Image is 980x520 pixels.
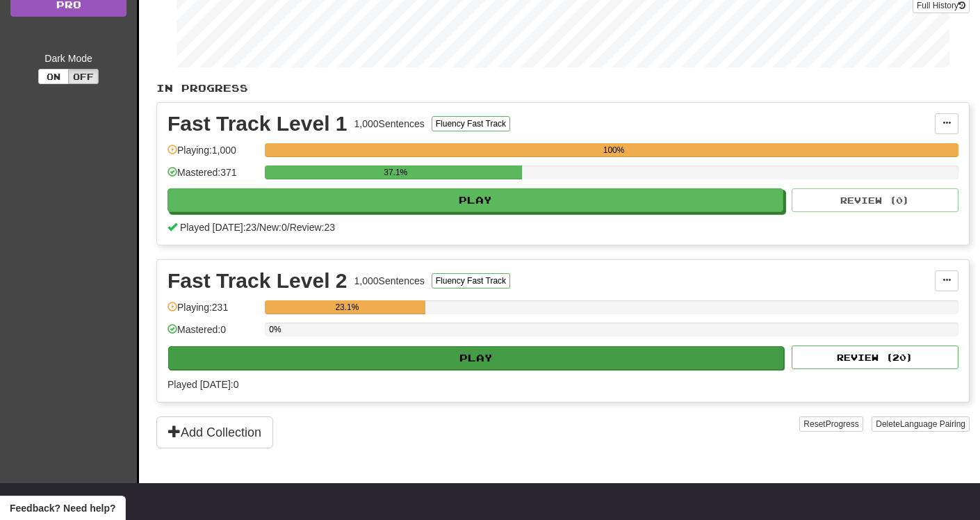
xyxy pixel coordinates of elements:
[792,346,958,369] button: Review (20)
[269,165,522,179] div: 37.1%
[269,143,958,157] div: 100%
[168,300,258,323] div: Playing: 231
[168,188,783,212] button: Play
[168,165,258,188] div: Mastered: 371
[168,379,238,390] span: Played [DATE]: 0
[68,69,99,84] button: Off
[290,222,335,233] span: Review: 23
[269,300,425,314] div: 23.1%
[354,274,425,288] div: 1,000 Sentences
[792,188,958,212] button: Review (0)
[180,222,256,233] span: Played [DATE]: 23
[156,81,970,95] p: In Progress
[168,143,258,166] div: Playing: 1,000
[168,113,348,134] div: Fast Track Level 1
[168,270,348,291] div: Fast Track Level 2
[38,69,69,84] button: On
[168,323,258,346] div: Mastered: 0
[256,222,259,233] span: /
[354,117,425,131] div: 1,000 Sentences
[432,116,510,131] button: Fluency Fast Track
[10,51,126,65] div: Dark Mode
[287,222,290,233] span: /
[900,419,965,429] span: Language Pairing
[799,416,863,432] button: ResetProgress
[826,419,859,429] span: Progress
[259,222,287,233] span: New: 0
[156,416,273,448] button: Add Collection
[872,416,970,432] button: DeleteLanguage Pairing
[432,273,510,289] button: Fluency Fast Track
[10,501,115,515] span: Open feedback widget
[168,346,784,370] button: Play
